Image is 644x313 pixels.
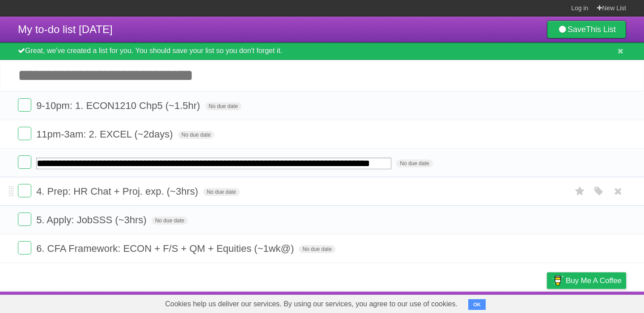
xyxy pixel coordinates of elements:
[36,100,202,111] span: 9-10pm: 1. ECON1210 Chp5 (~1.5hr)
[18,213,31,226] label: Done
[566,273,622,288] span: Buy me a coffee
[547,272,626,289] a: Buy me a coffee
[428,294,447,311] a: About
[18,127,31,140] label: Done
[205,102,241,110] span: No due date
[18,184,31,197] label: Done
[156,295,466,313] span: Cookies help us deliver our services. By using our services, you agree to our use of cookies.
[18,23,113,35] span: My to-do list [DATE]
[468,299,486,310] button: OK
[505,294,525,311] a: Terms
[203,188,239,196] span: No due date
[18,155,31,169] label: Done
[570,294,626,311] a: Suggest a feature
[572,184,589,199] label: Star task
[18,241,31,255] label: Done
[586,25,616,34] b: This List
[152,217,188,225] span: No due date
[458,294,494,311] a: Developers
[551,273,563,288] img: Buy me a coffee
[36,243,296,254] span: 6. CFA Framework: ECON + F/S + QM + Equities (~1wk@)
[299,245,335,253] span: No due date
[36,186,200,197] span: 4. Prep: HR Chat + Proj. exp. (~3hrs)
[36,129,175,140] span: 11pm-3am: 2. EXCEL (~2days)
[547,21,626,38] a: SaveThis List
[535,294,559,311] a: Privacy
[178,131,214,139] span: No due date
[36,214,148,225] span: 5. Apply: JobSSS (~3hrs)
[18,98,31,112] label: Done
[396,159,432,167] span: No due date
